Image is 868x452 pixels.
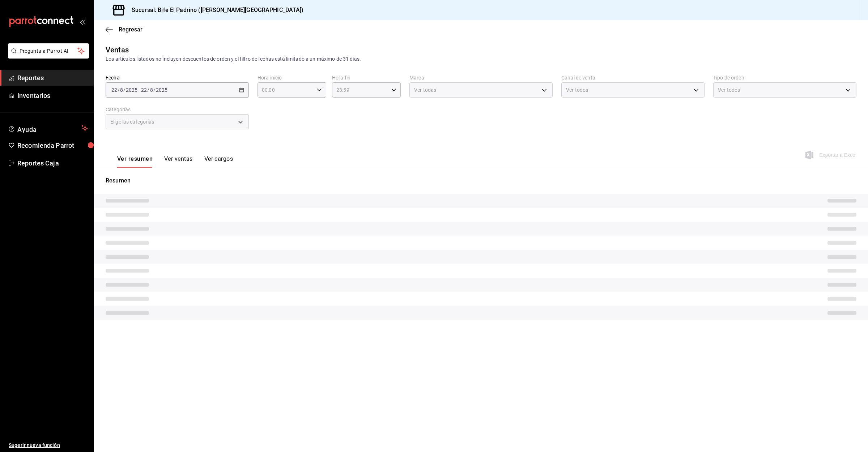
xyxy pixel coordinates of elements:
div: Los artículos listados no incluyen descuentos de orden y el filtro de fechas está limitado a un m... [106,55,856,63]
span: Ver todos [718,86,740,94]
span: Reportes Caja [17,158,88,168]
label: Tipo de orden [713,75,856,80]
input: ---- [125,87,138,93]
label: Marca [409,75,553,80]
input: -- [141,87,147,93]
label: Categorías [106,107,249,112]
span: Ayuda [17,124,78,133]
span: / [147,87,149,93]
div: Ventas [106,44,129,55]
input: -- [111,87,118,93]
span: Inventarios [17,91,88,100]
span: Regresar [119,26,142,33]
input: -- [120,87,123,93]
span: / [123,87,125,93]
span: / [118,87,120,93]
span: Elige las categorías [110,118,154,125]
span: Reportes [17,73,88,83]
div: navigation tabs [117,155,233,168]
label: Canal de venta [561,75,705,80]
button: Ver resumen [117,155,153,168]
span: / [153,87,156,93]
span: Ver todos [566,86,588,94]
button: Regresar [106,26,142,33]
span: Sugerir nueva función [9,442,88,449]
p: Resumen [106,176,856,185]
button: Ver cargos [204,155,233,168]
button: Pregunta a Parrot AI [8,43,89,59]
span: Recomienda Parrot [17,141,88,150]
button: Ver ventas [164,155,193,168]
label: Hora inicio [258,75,326,80]
input: ---- [156,87,168,93]
button: open_drawer_menu [80,19,85,25]
h3: Sucursal: Bife El Padrino ([PERSON_NAME][GEOGRAPHIC_DATA]) [126,6,304,14]
label: Fecha [106,75,249,80]
span: - [139,87,140,93]
span: Ver todas [414,86,436,94]
input: -- [150,87,153,93]
label: Hora fin [332,75,401,80]
a: Pregunta a Parrot AI [5,52,89,60]
span: Pregunta a Parrot AI [20,47,78,55]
